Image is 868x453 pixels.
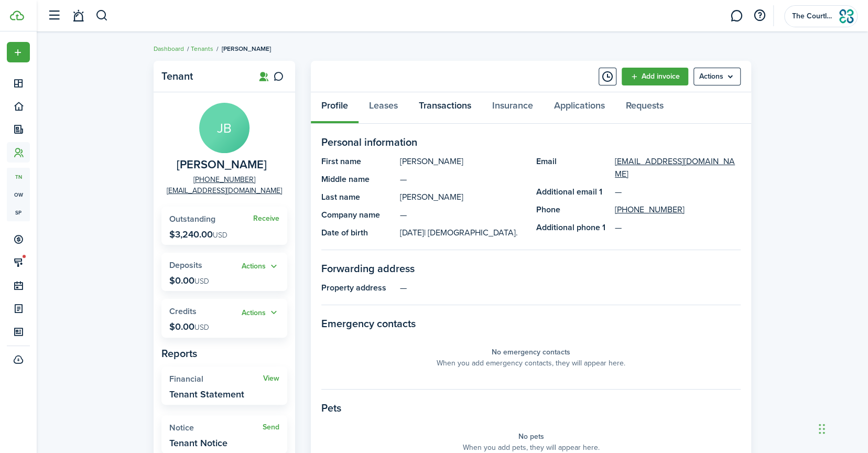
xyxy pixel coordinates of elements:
panel-main-description: [PERSON_NAME] [400,191,526,203]
panel-main-title: Last name [321,191,395,203]
span: USD [194,322,209,333]
widget-stats-title: Notice [169,423,263,433]
panel-main-description: — [400,282,741,294]
panel-main-title: Date of birth [321,226,395,239]
panel-main-title: Phone [536,203,610,216]
a: View [263,374,279,383]
panel-main-placeholder-description: When you add emergency contacts, they will appear here. [437,358,625,369]
panel-main-section-title: Personal information [321,134,741,150]
p: $0.00 [169,275,209,286]
panel-main-placeholder-title: No emergency contacts [492,347,570,358]
panel-main-description: — [400,209,526,221]
a: sp [7,203,30,221]
widget-stats-description: Tenant Statement [169,389,244,400]
a: Notifications [68,3,88,29]
panel-main-title: Email [536,155,610,180]
button: Open menu [7,42,30,62]
a: [PHONE_NUMBER] [615,203,685,216]
span: USD [213,230,227,241]
a: Dashboard [154,44,184,53]
p: $3,240.00 [169,229,227,240]
panel-main-section-title: Pets [321,400,741,416]
panel-main-title: Additional phone 1 [536,221,610,234]
panel-main-title: Property address [321,282,395,294]
widget-stats-title: Financial [169,374,263,384]
panel-main-section-title: Emergency contacts [321,316,741,331]
panel-main-title: Additional email 1 [536,186,610,198]
a: Requests [615,92,674,124]
a: [EMAIL_ADDRESS][DOMAIN_NAME] [615,155,741,180]
span: Jerry Bowman [177,158,267,171]
button: Open menu [693,68,741,85]
avatar-text: JB [199,103,249,153]
button: Open menu [242,261,279,273]
widget-stats-description: Tenant Notice [169,438,227,448]
panel-main-title: First name [321,155,395,168]
panel-main-description: [PERSON_NAME] [400,155,526,168]
button: Actions [242,261,279,273]
span: [PERSON_NAME] [222,44,271,53]
a: Messaging [726,3,746,29]
a: Leases [359,92,408,124]
a: Insurance [482,92,544,124]
span: Credits [169,305,197,317]
panel-main-title: Company name [321,209,395,221]
button: Actions [242,307,279,319]
a: Transactions [408,92,482,124]
panel-main-subtitle: Reports [161,346,287,361]
panel-main-description: — [400,173,526,186]
panel-main-placeholder-description: When you add pets, they will appear here. [463,442,600,453]
panel-main-placeholder-title: No pets [518,431,544,442]
button: Open menu [242,307,279,319]
a: ow [7,186,30,203]
img: The Courtland Group [838,8,855,25]
span: | [DEMOGRAPHIC_DATA]. [424,226,518,239]
button: Timeline [599,68,616,85]
a: tn [7,168,30,186]
panel-main-description: [DATE] [400,226,526,239]
a: [EMAIL_ADDRESS][DOMAIN_NAME] [167,185,282,196]
a: Applications [544,92,615,124]
a: Receive [253,214,279,223]
span: Deposits [169,259,202,271]
panel-main-section-title: Forwarding address [321,261,741,276]
iframe: Chat Widget [816,403,868,453]
a: Tenants [191,44,213,53]
panel-main-title: Middle name [321,173,395,186]
menu-btn: Actions [693,68,741,85]
panel-main-title: Tenant [161,70,245,82]
img: TenantCloud [10,10,24,20]
button: Open sidebar [44,6,64,26]
span: Outstanding [169,213,215,225]
p: $0.00 [169,321,209,332]
div: Drag [819,413,825,445]
a: [PHONE_NUMBER] [193,174,255,185]
button: Open resource center [751,7,768,25]
span: USD [194,276,209,287]
a: Send [263,423,279,432]
button: Search [95,7,108,25]
span: The Courtland Group [792,13,834,20]
a: Add invoice [622,68,688,85]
